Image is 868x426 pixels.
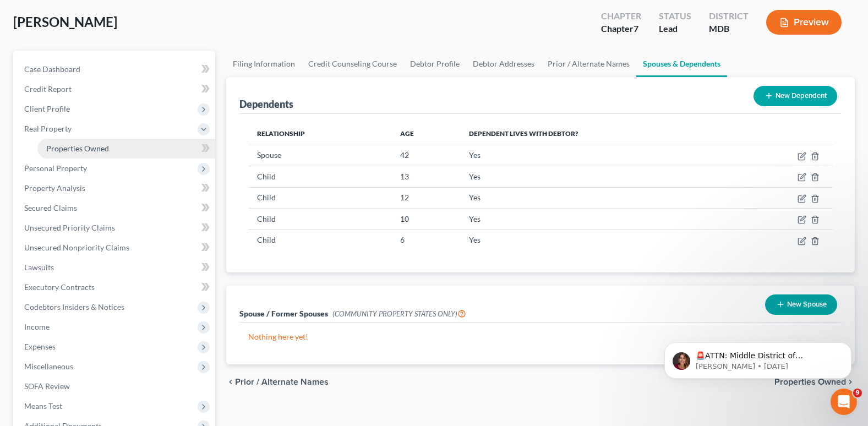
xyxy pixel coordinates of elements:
[15,218,215,238] a: Unsecured Priority Claims
[15,79,215,99] a: Credit Report
[24,64,80,74] span: Case Dashboard
[24,401,62,411] span: Means Test
[466,51,541,77] a: Debtor Addresses
[24,302,124,312] span: Codebtors Insiders & Notices
[226,378,329,386] button: chevron_left Prior / Alternate Names
[460,230,736,250] td: Yes
[248,145,391,166] td: Spouse
[24,381,70,391] span: SOFA Review
[765,294,837,315] button: New Spouse
[541,51,636,77] a: Prior / Alternate Names
[24,104,70,113] span: Client Profile
[709,10,749,23] div: District
[403,51,466,77] a: Debtor Profile
[24,282,95,292] span: Executory Contracts
[24,124,72,133] span: Real Property
[391,145,460,166] td: 42
[659,23,691,35] div: Lead
[37,139,215,159] a: Properties Owned
[391,208,460,229] td: 10
[46,144,109,153] span: Properties Owned
[239,309,328,318] span: Spouse / Former Spouses
[24,163,87,173] span: Personal Property
[15,258,215,277] a: Lawsuits
[391,187,460,208] td: 12
[24,183,85,193] span: Property Analysis
[248,230,391,250] td: Child
[659,10,691,23] div: Status
[460,187,736,208] td: Yes
[709,23,749,35] div: MDB
[391,166,460,187] td: 13
[831,389,857,415] iframe: Intercom live chat
[24,84,72,94] span: Credit Report
[460,123,736,145] th: Dependent lives with debtor?
[766,10,842,35] button: Preview
[24,362,73,371] span: Miscellaneous
[332,309,466,318] span: (COMMUNITY PROPERTY STATES ONLY)
[648,319,868,396] iframe: Intercom notifications message
[636,51,727,77] a: Spouses & Dependents
[248,166,391,187] td: Child
[460,145,736,166] td: Yes
[248,187,391,208] td: Child
[235,378,329,386] span: Prior / Alternate Names
[460,208,736,229] td: Yes
[853,389,862,397] span: 9
[24,243,129,252] span: Unsecured Nonpriority Claims
[601,23,641,35] div: Chapter
[15,59,215,79] a: Case Dashboard
[15,198,215,218] a: Secured Claims
[24,263,54,272] span: Lawsuits
[754,86,837,106] button: New Dependent
[24,203,77,212] span: Secured Claims
[24,322,50,331] span: Income
[24,342,56,351] span: Expenses
[601,10,641,23] div: Chapter
[13,14,117,30] span: [PERSON_NAME]
[248,331,833,342] p: Nothing here yet!
[634,23,638,34] span: 7
[15,277,215,297] a: Executory Contracts
[226,378,235,386] i: chevron_left
[391,123,460,145] th: Age
[248,123,391,145] th: Relationship
[24,223,115,232] span: Unsecured Priority Claims
[239,97,293,111] div: Dependents
[15,376,215,396] a: SOFA Review
[248,208,391,229] td: Child
[460,166,736,187] td: Yes
[15,178,215,198] a: Property Analysis
[226,51,302,77] a: Filing Information
[302,51,403,77] a: Credit Counseling Course
[15,238,215,258] a: Unsecured Nonpriority Claims
[391,230,460,250] td: 6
